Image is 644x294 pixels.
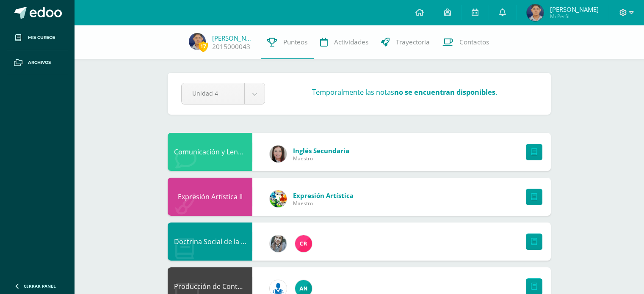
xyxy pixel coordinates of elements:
img: cba4c69ace659ae4cf02a5761d9a2473.png [270,235,287,252]
img: 8af0450cf43d44e38c4a1497329761f3.png [270,146,287,162]
span: Inglés Secundaria [293,146,349,155]
img: 866c3f3dc5f3efb798120d7ad13644d9.png [295,235,312,252]
a: Archivos [7,50,68,75]
strong: no se encuentran disponibles [394,87,495,97]
span: Archivos [28,59,51,66]
div: Comunicación y Lenguaje L3 Inglés [168,133,252,171]
span: Mis cursos [28,34,55,41]
span: Maestro [293,155,349,162]
h3: Temporalmente las notas . [312,87,497,97]
a: Punteos [261,25,314,59]
a: Mis cursos [7,25,68,50]
span: Contactos [459,38,489,47]
a: [PERSON_NAME] [212,34,254,42]
div: Doctrina Social de la Iglesia [168,223,252,261]
a: Contactos [436,25,495,59]
a: Trayectoria [375,25,436,59]
span: Expresión Artística [293,191,354,200]
span: Punteos [283,38,307,47]
span: [PERSON_NAME] [550,5,599,14]
span: Maestro [293,200,354,207]
img: 04ad1a66cd7e658e3e15769894bcf075.png [189,33,206,50]
img: 04ad1a66cd7e658e3e15769894bcf075.png [527,4,544,21]
span: Cerrar panel [24,283,56,289]
div: Expresión Artística II [168,178,252,216]
span: Unidad 4 [192,83,234,103]
span: 17 [199,41,208,52]
img: 159e24a6ecedfdf8f489544946a573f0.png [270,190,287,207]
span: Mi Perfil [550,13,599,20]
a: Unidad 4 [182,83,265,104]
a: Actividades [314,25,375,59]
span: Actividades [334,38,368,47]
span: Trayectoria [396,38,430,47]
a: 2015000043 [212,42,250,51]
